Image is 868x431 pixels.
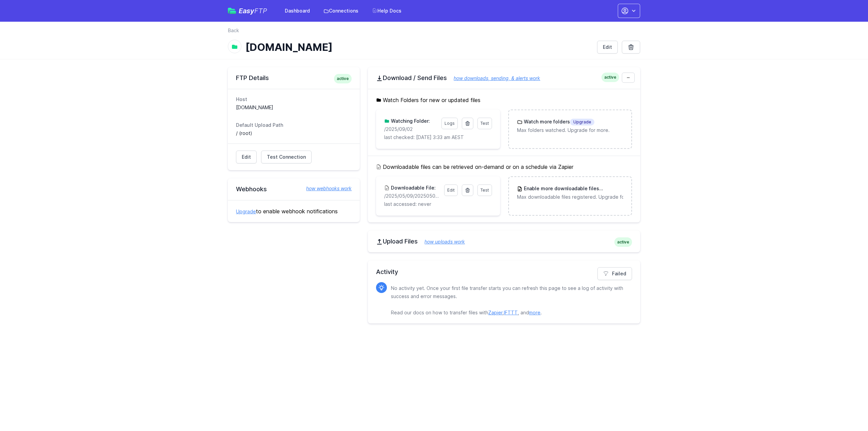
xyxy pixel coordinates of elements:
[228,27,239,34] a: Back
[281,5,314,17] a: Dashboard
[261,151,312,163] a: Test Connection
[477,184,492,196] a: Test
[236,151,257,163] a: Edit
[418,239,465,244] a: how uploads work
[368,5,406,17] a: Help Docs
[477,118,492,129] a: Test
[517,127,623,134] p: Max folders watched. Upgrade for more.
[236,74,352,82] h2: FTP Details
[614,237,632,247] span: active
[522,118,594,125] h3: Watch more folders
[267,154,306,160] span: Test Connection
[384,126,437,133] p: /2025/09/02
[236,209,256,214] a: Upgrade
[236,96,352,103] dt: Host
[245,41,592,53] h1: [DOMAIN_NAME]
[480,188,489,193] span: Test
[376,163,632,171] h5: Downloadable files can be retrieved on-demand or on a schedule via Zapier
[228,8,236,14] img: easyftp_logo.png
[384,201,492,208] p: last accessed: never
[597,41,618,54] a: Edit
[376,96,632,104] h5: Watch Folders for new or updated files
[599,185,624,192] span: Upgrade
[228,27,640,38] nav: Breadcrumb
[228,7,267,14] a: EasyFTP
[376,267,632,277] h2: Activity
[570,119,594,125] span: Upgrade
[254,7,267,15] span: FTP
[236,104,352,111] dd: [DOMAIN_NAME]
[480,121,489,126] span: Test
[509,177,631,209] a: Enable more downloadable filesUpgrade Max downloadable files registered. Upgrade for more.
[601,73,619,82] span: active
[597,267,632,280] a: Failed
[517,194,623,200] p: Max downloadable files registered. Upgrade for more.
[376,237,632,246] h2: Upload Files
[236,185,352,193] h2: Webhooks
[236,130,352,137] dd: / (root)
[504,310,518,315] a: IFTTT
[488,310,502,315] a: Zapier
[228,200,360,222] div: to enable webhook notifications
[334,74,352,83] span: active
[509,110,631,142] a: Watch more foldersUpgrade Max folders watched. Upgrade for more.
[447,75,540,81] a: how downloads, sending, & alerts work
[391,284,627,317] p: No activity yet. Once your first file transfer starts you can refresh this page to see a log of a...
[444,184,458,196] a: Edit
[384,134,492,141] p: last checked: [DATE] 3:33 am AEST
[236,122,352,129] dt: Default Upload Path
[522,185,623,192] h3: Enable more downloadable files
[390,118,430,124] h3: Watching Folder:
[529,310,540,315] a: more
[390,184,436,191] h3: Downloadable File:
[319,5,362,17] a: Connections
[299,185,352,192] a: how webhooks work
[441,118,458,129] a: Logs
[376,74,632,82] h2: Download / Send Files
[239,7,267,14] span: Easy
[384,193,440,199] p: /2025/05/09/20250509171559_inbound_0422652309_0756011820.mp3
